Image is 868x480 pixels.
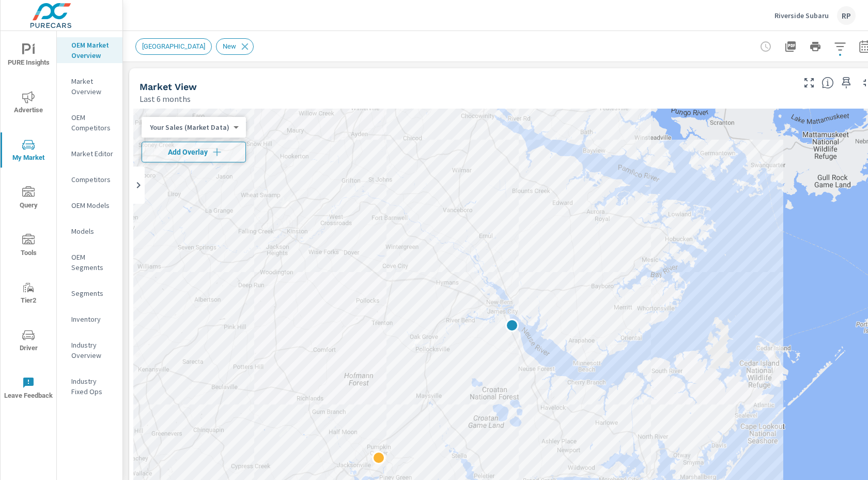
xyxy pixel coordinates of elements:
div: OEM Models [57,198,122,213]
div: Industry Overview [57,337,122,363]
p: Market Overview [71,76,114,97]
h5: Market View [139,81,197,92]
button: Print Report [805,36,826,57]
div: Market Editor [57,146,122,161]
div: Industry Fixed Ops [57,373,122,399]
span: PURE Insights [4,43,53,69]
span: [GEOGRAPHIC_DATA] [136,42,211,50]
p: Models [71,226,114,236]
span: New [216,42,242,50]
span: Find the biggest opportunities in your market for your inventory. Understand by postal code where... [822,77,834,89]
p: Industry Fixed Ops [71,376,114,397]
button: Add Overlay [142,142,246,162]
p: OEM Models [71,200,114,211]
div: Your Sales (Market Data) [142,123,238,132]
div: RP [837,6,856,25]
div: Segments [57,286,122,301]
p: Market Editor [71,148,114,159]
span: Add Overlay [146,147,241,157]
button: Apply Filters [830,36,850,57]
p: Competitors [71,174,114,185]
div: Market Overview [57,73,122,99]
p: OEM Market Overview [71,40,114,61]
p: Inventory [71,314,114,324]
div: OEM Segments [57,249,122,275]
div: OEM Competitors [57,110,122,136]
span: Leave Feedback [4,377,53,402]
div: Models [57,223,122,239]
span: Advertise [4,91,53,116]
div: Competitors [57,172,122,187]
span: Tier2 [4,281,53,307]
button: Make Fullscreen [801,74,817,91]
p: OEM Segments [71,252,114,273]
p: Industry Overview [71,340,114,361]
div: Inventory [57,311,122,327]
span: Query [4,186,53,212]
button: "Export Report to PDF" [780,36,801,57]
div: New [216,38,254,55]
span: My Market [4,139,53,164]
span: Tools [4,234,53,259]
span: Save this to your personalized report [838,74,855,91]
div: nav menu [1,31,56,412]
p: Riverside Subaru [774,11,829,20]
span: Driver [4,329,53,354]
p: OEM Competitors [71,112,114,133]
p: Your Sales (Market Data) [150,123,229,132]
div: OEM Market Overview [57,37,122,63]
p: Segments [71,288,114,298]
p: Last 6 months [139,93,191,105]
